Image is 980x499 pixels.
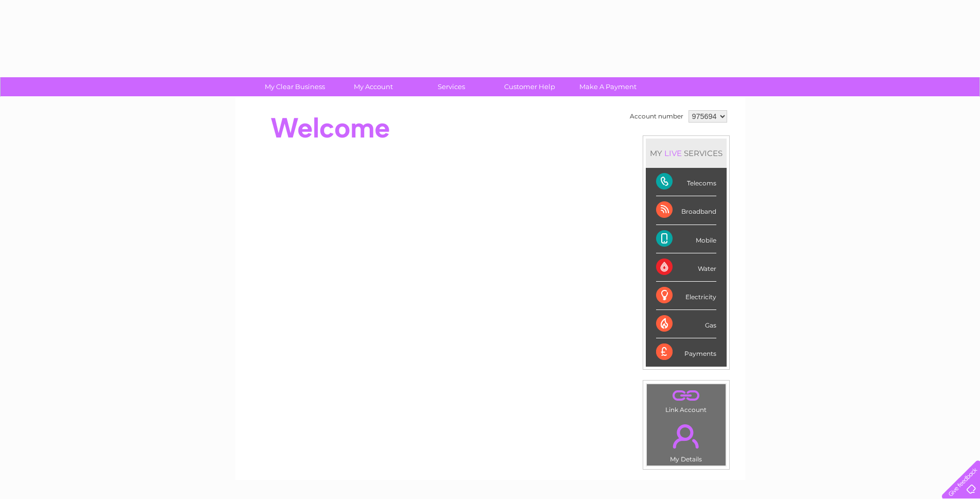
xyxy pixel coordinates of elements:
a: Make A Payment [565,77,650,96]
div: Broadband [656,196,716,225]
td: Account number [627,108,686,125]
div: Payments [656,338,716,366]
a: Customer Help [487,77,572,96]
a: . [649,418,723,454]
td: My Details [646,416,726,466]
a: My Clear Business [252,77,337,96]
a: . [649,387,723,405]
div: LIVE [662,148,684,158]
td: Link Account [646,384,726,416]
div: Mobile [656,225,716,253]
div: Telecoms [656,168,716,196]
div: MY SERVICES [646,139,727,168]
a: My Account [331,77,416,96]
a: Services [409,77,494,96]
div: Electricity [656,282,716,310]
div: Gas [656,310,716,338]
div: Water [656,253,716,282]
